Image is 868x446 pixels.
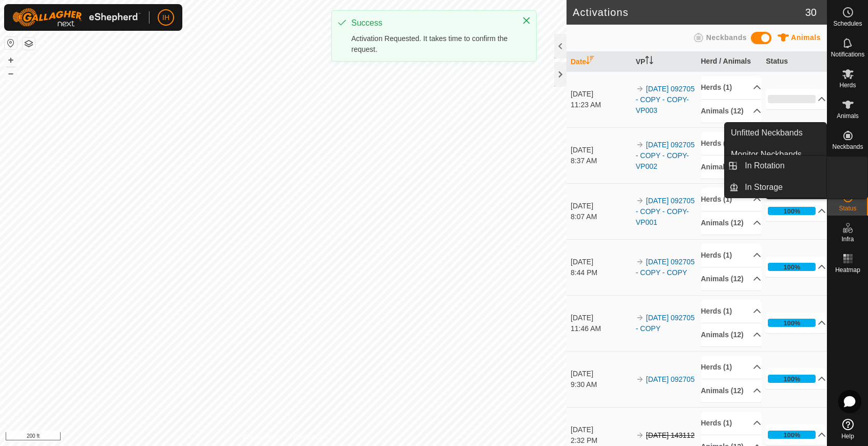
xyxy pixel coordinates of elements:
div: 100% [768,207,816,215]
img: arrow [636,197,644,205]
div: 8:37 AM [571,156,631,166]
a: [DATE] 092705 - COPY - COPY-VP001 [636,197,695,226]
p-accordion-header: Herds (1) [701,76,761,99]
div: [DATE] [571,424,631,435]
p-accordion-header: Animals (12) [701,379,761,402]
div: [DATE] [571,257,631,267]
div: 100% [783,318,800,328]
th: VP [632,52,697,72]
span: Infra [841,236,854,242]
div: 100% [768,375,816,383]
p-accordion-header: 100% [766,257,826,277]
div: 100% [768,319,816,327]
span: Unfitted Neckbands [731,127,803,139]
div: 9:30 AM [571,379,631,390]
div: [DATE] [571,313,631,323]
span: Neckbands [706,33,747,42]
img: arrow [636,141,644,149]
div: 11:46 AM [571,323,631,334]
div: [DATE] [571,369,631,379]
a: Privacy Policy [242,433,281,442]
button: Close [519,13,534,28]
th: Date [567,52,632,72]
div: 8:44 PM [571,267,631,278]
a: Help [827,415,868,443]
span: In Rotation [745,160,784,172]
p-sorticon: Activate to sort [586,57,594,66]
button: Map Layers [23,37,35,50]
p-accordion-header: Herds (1) [701,244,761,267]
p-accordion-header: Animals (12) [701,156,761,179]
div: 100% [783,374,800,384]
p-accordion-header: 100% [766,369,826,389]
a: [DATE] 092705 - COPY [636,314,695,333]
p-accordion-header: 100% [766,313,826,333]
p-accordion-header: Animals (12) [701,267,761,290]
p-accordion-header: Animals (12) [701,211,761,235]
p-accordion-header: 0% [766,89,826,109]
span: Schedules [833,21,862,27]
div: 8:07 AM [571,211,631,222]
a: Monitor Neckbands [725,144,826,165]
div: 100% [783,206,800,216]
a: Unfitted Neckbands [725,123,826,143]
span: IH [162,12,169,23]
span: Help [841,433,854,439]
a: Contact Us [293,433,324,442]
p-accordion-header: Herds (1) [701,412,761,435]
p-accordion-header: Animals (12) [701,323,761,346]
a: In Storage [739,177,826,198]
li: In Storage [725,177,826,198]
p-accordion-header: Herds (1) [701,132,761,155]
div: 2:32 PM [571,435,631,446]
span: Heatmap [835,267,860,273]
button: + [5,54,17,66]
span: In Storage [745,181,783,193]
span: Animals [837,113,859,119]
a: [DATE] 092705 - COPY - COPY [636,258,695,277]
div: Success [351,17,512,29]
div: [DATE] [571,145,631,156]
img: arrow [636,314,644,322]
div: [DATE] [571,201,631,211]
a: In Rotation [739,156,826,176]
div: 100% [768,431,816,439]
th: Status [762,52,827,72]
div: 11:23 AM [571,100,631,110]
img: Gallagher Logo [12,8,141,27]
p-accordion-header: Herds (1) [701,356,761,379]
p-accordion-header: Herds (1) [701,188,761,211]
img: arrow [636,431,644,439]
s: [DATE] 143112 [646,431,695,439]
span: 30 [805,5,817,20]
h2: Activations [573,6,805,18]
p-accordion-header: 100% [766,424,826,445]
p-accordion-header: 100% [766,201,826,221]
img: arrow [636,375,644,383]
div: Activation Requested. It takes time to confirm the request. [351,33,512,55]
img: arrow [636,85,644,93]
a: [DATE] 092705 - COPY - COPY-VP003 [636,85,695,114]
p-sorticon: Activate to sort [645,57,653,66]
img: arrow [636,258,644,266]
button: – [5,67,17,80]
th: Herd / Animals [697,52,762,72]
span: Herds [839,82,856,88]
span: Animals [791,33,821,42]
li: In Rotation [725,156,826,176]
a: [DATE] 092705 [646,375,695,383]
button: Reset Map [5,37,17,49]
div: 100% [783,430,800,440]
span: Monitor Neckbands [731,148,802,161]
span: Neckbands [832,144,863,150]
p-accordion-header: Animals (12) [701,100,761,123]
div: 0% [768,95,816,103]
span: Notifications [831,51,864,57]
div: 100% [783,262,800,272]
p-accordion-header: Herds (1) [701,300,761,323]
div: [DATE] [571,89,631,100]
a: [DATE] 092705 - COPY - COPY-VP002 [636,141,695,170]
div: 100% [768,263,816,271]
